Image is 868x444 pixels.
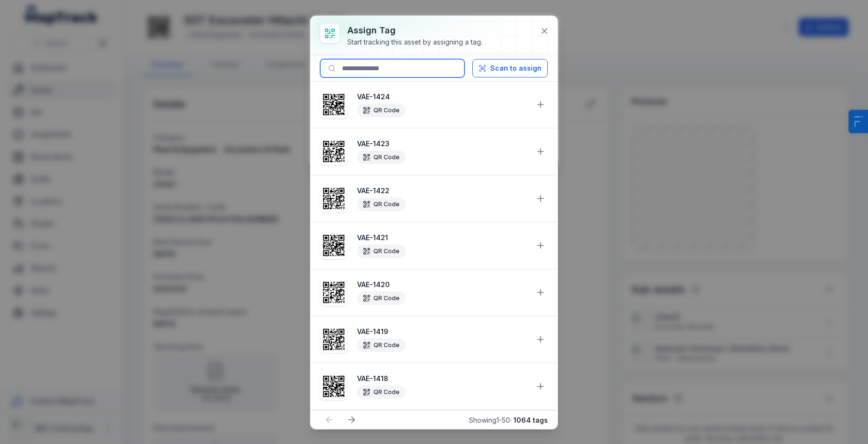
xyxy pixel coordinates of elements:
[357,245,405,258] div: QR Code
[357,151,405,164] div: QR Code
[357,338,405,352] div: QR Code
[357,139,527,149] strong: VAE-1423
[357,385,405,399] div: QR Code
[513,416,548,424] strong: 1064 tags
[357,198,405,211] div: QR Code
[469,416,548,424] span: Showing 1 - 50 ·
[357,233,527,243] strong: VAE-1421
[357,291,405,305] div: QR Code
[357,186,527,196] strong: VAE-1422
[357,327,527,337] strong: VAE-1419
[357,280,527,290] strong: VAE-1420
[472,59,548,77] button: Scan to assign
[357,374,527,383] strong: VAE-1418
[357,104,405,117] div: QR Code
[357,92,527,102] strong: VAE-1424
[347,37,482,47] div: Start tracking this asset by assigning a tag.
[347,24,482,37] h3: Assign tag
